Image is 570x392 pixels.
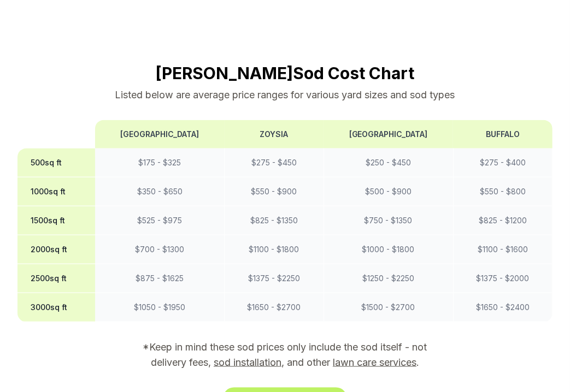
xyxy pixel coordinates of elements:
[453,293,552,322] td: $ 1650 - $ 2400
[225,235,324,264] td: $ 1100 - $ 1800
[324,177,453,206] td: $ 500 - $ 900
[17,293,95,322] th: 3000 sq ft
[453,206,552,235] td: $ 825 - $ 1200
[17,206,95,235] th: 1500 sq ft
[324,235,453,264] td: $ 1000 - $ 1800
[214,357,281,368] a: sod installation
[95,149,225,177] td: $ 175 - $ 325
[95,206,225,235] td: $ 525 - $ 975
[453,264,552,293] td: $ 1375 - $ 2000
[324,120,453,149] th: [GEOGRAPHIC_DATA]
[95,177,225,206] td: $ 350 - $ 650
[333,357,416,368] a: lawn care services
[225,120,324,149] th: Zoysia
[95,235,225,264] td: $ 700 - $ 1300
[225,264,324,293] td: $ 1375 - $ 2250
[225,177,324,206] td: $ 550 - $ 900
[17,177,95,206] th: 1000 sq ft
[225,149,324,177] td: $ 275 - $ 450
[453,177,552,206] td: $ 550 - $ 800
[324,293,453,322] td: $ 1500 - $ 2700
[324,149,453,177] td: $ 250 - $ 450
[453,120,552,149] th: Buffalo
[453,149,552,177] td: $ 275 - $ 400
[95,264,225,293] td: $ 875 - $ 1625
[17,235,95,264] th: 2000 sq ft
[17,63,553,83] h2: [PERSON_NAME] Sod Cost Chart
[95,293,225,322] td: $ 1050 - $ 1950
[17,149,95,177] th: 500 sq ft
[17,87,553,103] p: Listed below are average price ranges for various yard sizes and sod types
[324,264,453,293] td: $ 1250 - $ 2250
[17,264,95,293] th: 2500 sq ft
[128,340,443,370] p: *Keep in mind these sod prices only include the sod itself - not delivery fees, , and other .
[225,293,324,322] td: $ 1650 - $ 2700
[324,206,453,235] td: $ 750 - $ 1350
[225,206,324,235] td: $ 825 - $ 1350
[453,235,552,264] td: $ 1100 - $ 1600
[95,120,225,149] th: [GEOGRAPHIC_DATA]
